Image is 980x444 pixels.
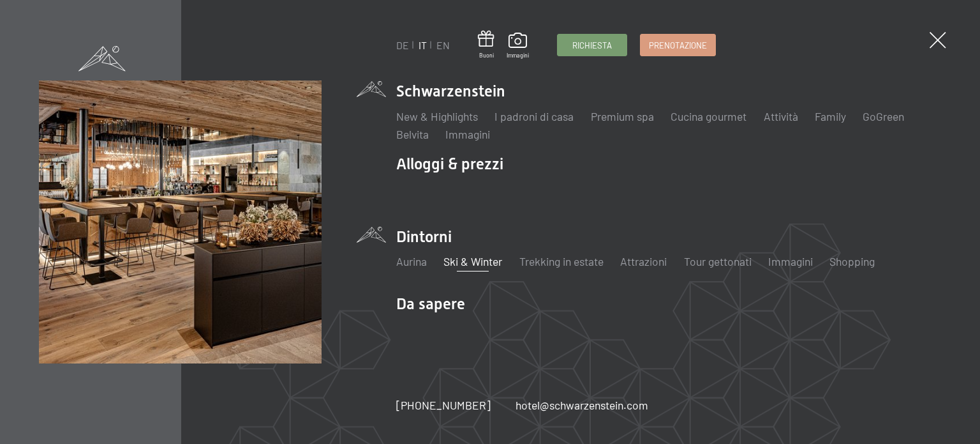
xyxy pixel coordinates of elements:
[649,40,707,51] span: Prenotazione
[829,254,875,268] a: Shopping
[507,33,529,59] a: Immagini
[494,109,574,123] a: I padroni di casa
[863,109,904,123] a: GoGreen
[478,52,494,59] span: Buoni
[507,52,529,59] span: Immagini
[396,109,478,123] a: New & Highlights
[591,109,654,123] a: Premium spa
[558,34,627,56] a: Richiesta
[396,39,409,51] a: DE
[684,254,752,268] a: Tour gettonati
[572,40,612,51] span: Richiesta
[396,397,491,413] a: [PHONE_NUMBER]
[519,254,604,268] a: Trekking in estate
[443,254,502,268] a: Ski & Winter
[419,39,427,51] a: IT
[396,254,427,268] a: Aurina
[768,254,813,268] a: Immagini
[396,398,491,412] span: [PHONE_NUMBER]
[641,34,715,56] a: Prenotazione
[620,254,667,268] a: Attrazioni
[671,109,746,123] a: Cucina gourmet
[815,109,846,123] a: Family
[436,39,450,51] a: EN
[516,397,648,413] a: hotel@schwarzenstein.com
[478,31,494,59] a: Buoni
[445,127,490,141] a: Immagini
[764,109,798,123] a: Attività
[396,127,429,141] a: Belvita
